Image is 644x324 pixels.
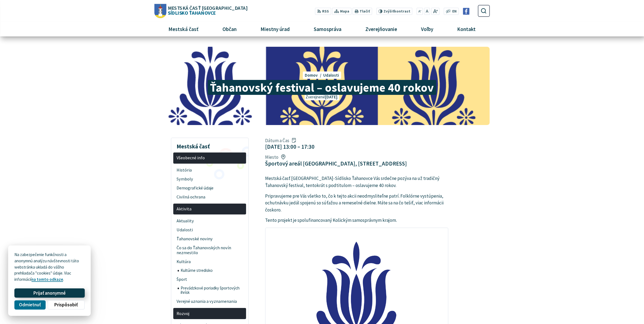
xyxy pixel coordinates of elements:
span: Prispôsobiť [54,302,78,308]
img: Prejsť na Facebook stránku [463,8,470,15]
button: Prijať anonymné [14,288,84,298]
span: Zvýšiť [384,9,394,14]
span: Domov [305,73,318,78]
span: Verejné uznania a vyznamenania [177,297,243,306]
button: Zväčšiť veľkosť písma [431,8,439,15]
a: Všeobecné info [173,152,246,164]
a: História [173,166,246,175]
span: Dátum a Čas [265,138,315,144]
a: Demografické údaje [173,183,246,192]
span: Šport [177,275,243,284]
span: Kultúra [177,257,243,266]
a: Symboly [173,175,246,183]
button: Zmenšiť veľkosť písma [417,8,423,15]
a: Voľby [411,22,443,36]
span: RSS [322,9,329,14]
a: Kultúra [173,257,246,266]
span: Všeobecné info [177,154,243,163]
span: História [177,166,243,175]
a: Aktuality [173,217,246,226]
a: na tomto odkaze [32,277,63,282]
span: Sídlisko Ťahanovce [166,5,247,15]
p: Zverejnené . [305,94,339,100]
a: Rozvoj [173,308,246,319]
button: Zvýšiťkontrast [376,8,412,15]
a: Kontakt [447,22,486,36]
a: Logo Sídlisko Ťahanovce, prejsť na domovskú stránku. [154,4,247,18]
span: Voľby [419,22,435,36]
a: Kultúrne stredisko [178,266,246,275]
span: Demografické údaje [177,183,243,192]
span: Ťahanovské noviny [177,235,243,244]
span: Odmietnuť [19,302,41,308]
span: Čo sa do Ťahanovských novín nezmestilo [177,244,243,257]
span: Kultúrne stredisko [181,266,243,275]
span: Mestská časť [166,22,200,36]
a: Zverejňovanie [356,22,407,36]
span: EN [452,9,457,14]
span: Prevádzkové poriadky športových ihrísk [181,284,243,297]
span: Ťahanovský festival – oslavujeme 40 rokov [208,80,436,95]
p: Pripravujeme pre Vás všetko to, čo k tejto akcii neodmysliteľne patrí. Folklórne vystúpenia, ochu... [265,193,448,214]
a: Civilná ochrana [173,192,246,201]
span: Udalosti [177,226,243,235]
button: Odmietnuť [14,300,45,310]
span: Samospráva [312,22,343,36]
span: Miestny úrad [258,22,292,36]
a: RSS [315,8,331,15]
a: Mapa [332,8,351,15]
span: Aktivita [177,204,243,213]
span: Kontakt [455,22,478,36]
figcaption: Športový areál [GEOGRAPHIC_DATA], [STREET_ADDRESS] [265,160,407,167]
a: Udalosti [323,73,339,78]
span: Zverejňovanie [363,22,399,36]
figcaption: [DATE] 13:00 – 17:30 [265,143,315,150]
span: Tlačiť [360,9,370,14]
a: Občan [212,22,246,36]
span: Civilná ochrana [177,192,243,201]
a: Miestny úrad [250,22,300,36]
p: Tento projekt je spolufinancovaný Košickým samosprávnym krajom. [265,217,448,224]
span: Aktuality [177,217,243,226]
span: kontrast [384,9,410,14]
a: Domov [305,73,323,78]
a: Udalosti [173,226,246,235]
span: Občan [220,22,238,36]
a: Verejné uznania a vyznamenania [173,297,246,306]
button: Nastaviť pôvodnú veľkosť písma [424,8,430,15]
a: Šport [173,275,246,284]
span: Miesto [265,154,407,160]
span: Prijať anonymné [33,290,66,296]
a: Prevádzkové poriadky športových ihrísk [178,284,246,297]
span: [DATE] [325,94,337,99]
button: Prispôsobiť [48,300,84,310]
a: Ťahanovské noviny [173,235,246,244]
p: Na zabezpečenie funkčnosti a anonymnú analýzu návštevnosti táto webstránka ukladá do vášho prehli... [14,252,84,283]
span: Mapa [340,9,349,14]
img: Prejsť na domovskú stránku [154,4,166,18]
a: Mestská časť [158,22,208,36]
a: Čo sa do Ťahanovských novín nezmestilo [173,244,246,257]
span: Rozvoj [177,309,243,318]
span: Symboly [177,175,243,183]
span: Mestská časť [GEOGRAPHIC_DATA] [168,5,247,10]
a: EN [451,9,458,14]
button: Tlačiť [353,8,372,15]
h3: Mestská časť [173,139,246,150]
p: Mestská časť [GEOGRAPHIC_DATA]-Sídlisko Ťahanovce Vás srdečne pozýva na už tradičný Ťahanovský fe... [265,175,448,189]
a: Samospráva [304,22,351,36]
a: Aktivita [173,204,246,215]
